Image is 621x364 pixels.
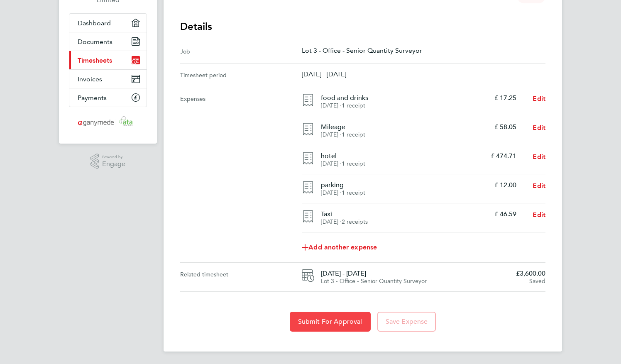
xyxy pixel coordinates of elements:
p: £ 12.00 [494,181,516,189]
a: Add another expense [302,239,545,256]
div: Expenses [180,87,302,262]
span: Timesheets [78,56,112,64]
span: 1 receipt [342,131,365,138]
span: [DATE] ⋅ [321,189,342,196]
p: £ 46.59 [494,210,516,218]
h3: Details [180,20,545,33]
span: [DATE] ⋅ [321,160,342,167]
h4: Taxi [321,210,487,218]
span: 1 receipt [342,189,365,196]
a: Powered byEngage [90,154,126,169]
a: Edit [533,123,545,133]
span: Documents [78,38,112,46]
h4: parking [321,181,487,189]
span: Saved [529,278,545,285]
span: Engage [102,161,125,168]
span: [DATE] ⋅ [321,218,342,225]
a: Documents [69,32,147,51]
a: Payments [69,88,147,107]
span: Edit [533,182,545,190]
span: Payments [78,94,107,102]
p: [DATE] - [DATE] [302,70,545,78]
a: Edit [533,94,545,104]
div: Job [180,46,302,56]
a: Edit [533,152,545,162]
h4: hotel [321,152,484,160]
p: £ 17.25 [494,94,516,102]
span: [DATE] ⋅ [321,131,342,138]
span: Edit [533,153,545,161]
div: Timesheet period [180,70,302,80]
a: Edit [533,210,545,220]
span: Submit For Approval [298,318,362,326]
span: Edit [533,124,545,132]
span: 1 receipt [342,102,365,109]
span: Powered by [102,154,125,161]
a: [DATE] - [DATE]Lot 3 - Office - Senior Quantity Surveyor£3,600.00Saved [302,269,545,285]
span: Lot 3 - Office - Senior Quantity Surveyor [321,278,427,285]
span: Edit [533,211,545,219]
a: Go to home page [69,115,147,129]
p: Lot 3 - Office - Senior Quantity Surveyor [302,46,545,54]
span: 2 receipts [342,218,368,225]
span: [DATE] ⋅ [321,102,342,109]
span: Edit [533,95,545,103]
h4: Mileage [321,123,487,131]
span: [DATE] - [DATE] [321,269,509,278]
a: Dashboard [69,14,147,32]
span: £3,600.00 [516,269,545,278]
p: £ 58.05 [494,123,516,131]
div: Related timesheet [180,269,302,285]
span: Dashboard [78,19,111,27]
a: Invoices [69,70,147,88]
a: Timesheets [69,51,147,69]
img: ganymedesolutions-logo-retina.png [76,115,141,129]
a: Edit [533,181,545,191]
button: Submit For Approval [290,312,371,332]
span: Add another expense [302,244,377,251]
h4: food and drinks [321,94,487,102]
span: Invoices [78,75,102,83]
span: 1 receipt [342,160,365,167]
p: £ 474.71 [491,152,516,160]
